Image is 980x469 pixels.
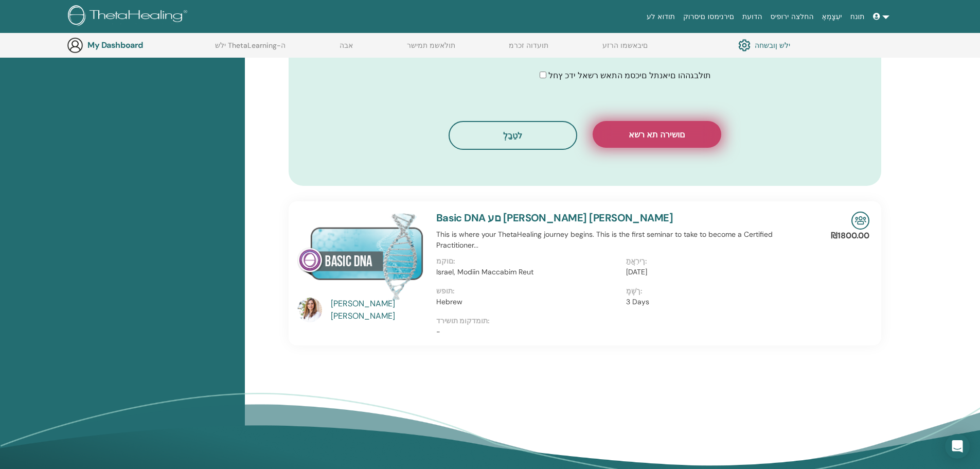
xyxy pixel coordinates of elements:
span: םושירה תא רשא [629,129,685,140]
p: ךירִאֲתַ: [626,256,810,267]
p: This is where your ThetaHealing journey begins. This is the first seminar to take to become a Cer... [436,229,816,251]
p: ךשֶׁמֶ: [626,286,810,297]
a: [PERSON_NAME] [PERSON_NAME] [331,298,426,322]
p: תופש: [436,286,620,297]
img: logo.png [68,5,191,28]
p: ₪1800.00 [831,230,869,242]
p: [DATE] [626,267,810,277]
img: generic-user-icon.jpg [67,37,83,54]
a: םירנימסו םיסרוק [679,7,738,26]
p: - [436,326,816,337]
a: אבה [340,41,353,58]
span: לטֵבַלְ [503,130,522,141]
img: default.jpg [297,298,322,322]
p: 3 Days [626,297,810,307]
p: תומדקומ תושירד: [436,316,816,326]
img: cog.svg [738,37,751,54]
button: םושירה תא רשא [593,121,721,148]
h3: My Dashboard [87,40,190,50]
img: In-Person Seminar [851,212,869,230]
a: ילש ThetaLearning-ה [215,41,286,58]
img: Basic DNA [297,212,424,301]
span: תולבגההו םיאנתל םיכסמ התאש רשאל ידכ ץחל [548,70,711,81]
p: Israel, Modiin Maccabim Reut [436,267,620,277]
a: יעִצָמְאֶ [818,7,846,26]
a: ילש ןובשחה [738,37,790,54]
a: החלצה ירופיס [767,7,818,26]
button: לטֵבַלְ [449,121,577,150]
a: תועדוה זכרמ [509,41,548,58]
p: םוקמ: [436,256,620,267]
a: תונח [846,7,869,26]
a: הדועת [738,7,767,26]
p: Hebrew [436,297,620,307]
a: תודוא לע [643,7,679,26]
a: Basic DNA םע [PERSON_NAME] [PERSON_NAME] [436,211,673,224]
div: Open Intercom Messenger [945,434,970,459]
a: םיבאשמו הרזע [602,41,648,58]
a: תולאשמ תמישר [407,41,455,58]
